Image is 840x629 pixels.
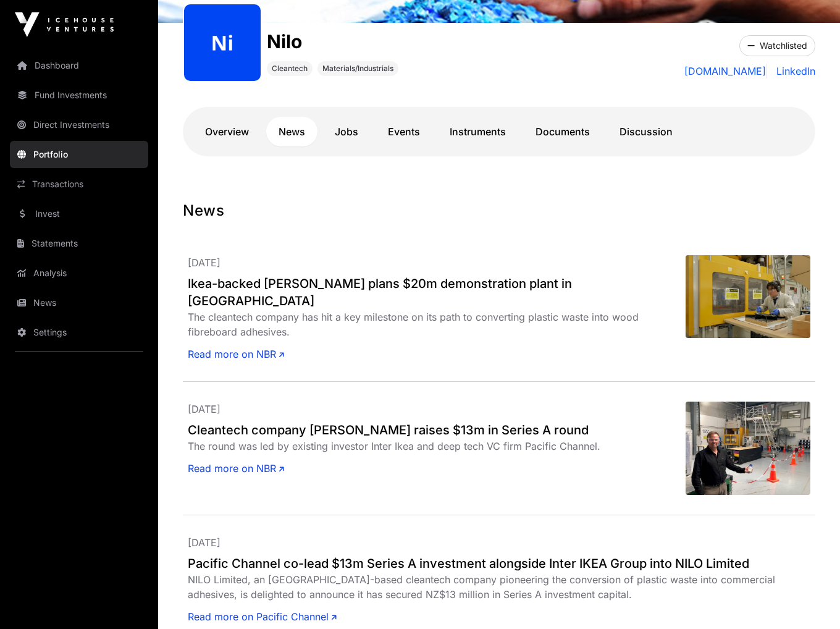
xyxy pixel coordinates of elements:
[188,310,686,339] div: The cleantech company has hit a key milestone on its path to converting plastic waste into wood f...
[684,64,766,78] a: [DOMAIN_NAME]
[322,117,371,146] a: Jobs
[188,421,686,439] a: Cleantech company [PERSON_NAME] raises $13m in Series A round
[266,117,317,146] a: News
[272,64,308,74] span: Cleantech
[10,82,148,109] a: Fund Investments
[189,9,256,76] img: nilo164.png
[10,111,148,138] a: Direct Investments
[686,255,810,338] img: NILO-milestone-July-2025_7751.jpeg
[10,289,148,316] a: News
[376,117,432,146] a: Events
[267,30,398,53] h1: Nilo
[188,439,686,454] div: The round was led by existing investor Inter Ikea and deep tech VC firm Pacific Channel.
[771,64,815,78] a: LinkedIn
[739,35,815,56] button: Watchlisted
[183,201,815,221] h1: News
[10,230,148,257] a: Statements
[188,275,686,310] a: Ikea-backed [PERSON_NAME] plans $20m demonstration plant in [GEOGRAPHIC_DATA]
[686,402,810,495] img: NILO-adhesive-landscape_3684.jpeg
[188,402,686,416] p: [DATE]
[523,117,602,146] a: Documents
[10,171,148,198] a: Transactions
[10,200,148,227] a: Invest
[193,117,805,146] nav: Tabs
[188,555,810,572] a: Pacific Channel co-lead $13m Series A investment alongside Inter IKEA Group into NILO Limited
[188,572,810,602] div: NILO Limited, an [GEOGRAPHIC_DATA]-based cleantech company pioneering the conversion of plastic w...
[188,535,810,550] p: [DATE]
[15,12,114,37] img: Icehouse Ventures Logo
[607,117,685,146] a: Discussion
[188,609,337,624] a: Read more on Pacific Channel
[322,64,393,74] span: Materials/Industrials
[10,141,148,168] a: Portfolio
[193,117,261,146] a: Overview
[188,255,686,270] p: [DATE]
[437,117,518,146] a: Instruments
[10,319,148,346] a: Settings
[778,570,840,629] iframe: Chat Widget
[10,260,148,287] a: Analysis
[188,347,284,361] a: Read more on NBR
[188,461,284,476] a: Read more on NBR
[10,52,148,79] a: Dashboard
